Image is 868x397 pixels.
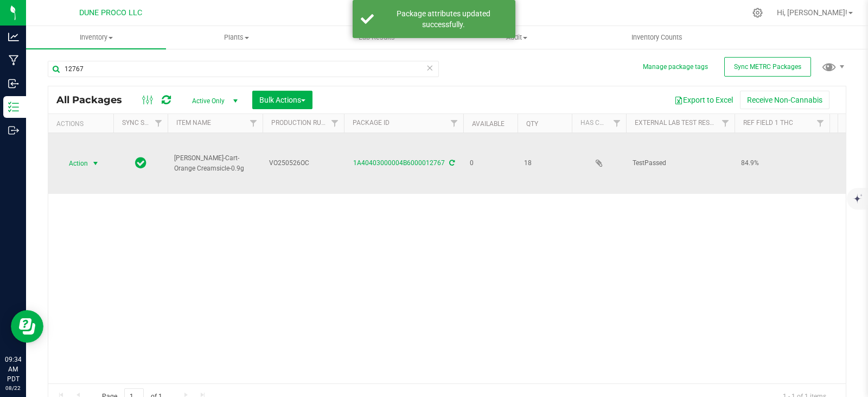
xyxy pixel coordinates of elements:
[56,120,109,128] div: Actions
[5,384,21,392] p: 08/22
[643,62,708,72] button: Manage package tags
[79,8,142,17] span: DUNE PROCO LLC
[448,159,455,167] span: Sync from Compliance System
[353,119,390,127] a: Package ID
[608,114,626,133] a: Filter
[445,114,463,133] a: Filter
[5,355,21,384] p: 09:34 AM PDT
[812,114,829,133] a: Filter
[122,119,164,127] a: Sync Status
[572,114,626,133] th: Has COA
[259,96,305,104] span: Bulk Actions
[734,63,801,71] span: Sync METRC Packages
[635,119,720,127] a: External Lab Test Result
[777,8,847,17] span: Hi, [PERSON_NAME]!
[740,91,829,109] button: Receive Non-Cannabis
[56,94,133,106] span: All Packages
[167,33,305,42] span: Plants
[743,119,793,127] a: Ref Field 1 THC
[245,114,263,133] a: Filter
[617,33,697,42] span: Inventory Counts
[426,61,433,75] span: Clear
[8,31,19,42] inline-svg: Analytics
[176,119,211,127] a: Item Name
[8,125,19,136] inline-svg: Outbound
[446,26,586,49] a: Audit
[11,310,43,343] iframe: Resource center
[751,8,764,18] div: Manage settings
[150,114,168,133] a: Filter
[166,26,306,49] a: Plants
[447,33,586,42] span: Audit
[717,114,735,133] a: Filter
[8,102,19,112] inline-svg: Inventory
[271,119,326,127] a: Production Run
[724,57,811,77] button: Sync METRC Packages
[524,158,565,168] span: 18
[353,159,445,167] a: 1A40403000004B6000012767
[174,153,256,174] span: [PERSON_NAME]-Cart-Orange Creamsicle-0.9g
[667,91,740,109] button: Export to Excel
[472,120,505,128] a: Available
[269,158,337,168] span: VO250526OC
[326,114,344,133] a: Filter
[135,155,146,171] span: In Sync
[252,91,312,109] button: Bulk Actions
[741,158,823,168] span: 84.9%
[380,8,507,30] div: Package attributes updated successfully.
[26,26,166,49] a: Inventory
[59,156,88,171] span: Action
[48,61,439,77] input: Search Package ID, Item Name, SKU, Lot or Part Number...
[633,158,728,168] span: TestPassed
[344,33,410,42] span: Lab Results
[26,33,166,42] span: Inventory
[587,26,727,49] a: Inventory Counts
[526,120,538,128] a: Qty
[307,26,446,49] a: Lab Results
[8,78,19,89] inline-svg: Inbound
[89,156,103,171] span: select
[470,158,511,168] span: 0
[8,55,19,66] inline-svg: Manufacturing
